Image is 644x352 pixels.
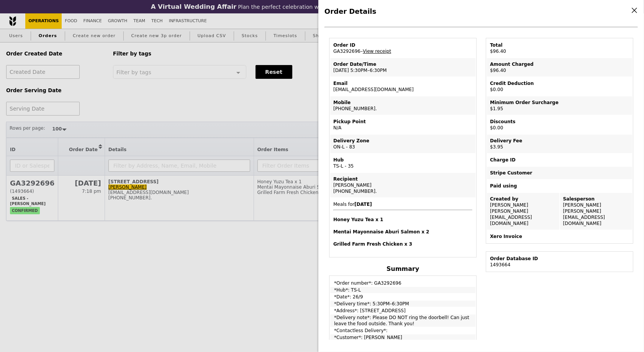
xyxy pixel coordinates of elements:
td: GA3292696 [330,39,475,57]
td: [PHONE_NUMBER]. [330,96,475,115]
td: *Date*: 26/9 [330,294,475,300]
div: Xero Invoice [490,233,629,240]
div: Stripe Customer [490,170,629,176]
td: *Hub*: TS-L [330,287,475,293]
div: Credit Deduction [490,80,629,86]
td: *Address*: [STREET_ADDRESS] [330,308,475,314]
td: *Order number*: GA3292696 [330,277,475,286]
div: [PHONE_NUMBER]. [333,188,472,194]
span: Order Details [324,7,376,15]
div: [PERSON_NAME] [333,182,472,188]
h4: Honey Yuzu Tea x 1 [333,217,472,223]
div: Paid using [490,183,629,189]
div: Discounts [490,119,629,125]
td: $96.40 [487,39,632,57]
div: Delivery Zone [333,138,472,144]
td: ON-L - 83 [330,135,475,153]
td: N/A [330,116,475,134]
div: Hub [333,157,472,163]
td: [DATE] 5:30PM–6:30PM [330,58,475,77]
span: – [361,49,363,54]
td: *Delivery note*: Please DO NOT ring the doorbell! Can just leave the food outside. Thank you! [330,315,475,327]
div: Created by [490,196,556,202]
td: *Customer*: [PERSON_NAME] [330,334,475,344]
td: $1.95 [487,96,632,115]
h4: Grilled Farm Fresh Chicken x 3 [333,241,472,247]
div: Pickup Point [333,119,472,125]
td: [PERSON_NAME] [PERSON_NAME][EMAIL_ADDRESS][DOMAIN_NAME] [487,193,559,230]
td: 1493664 [487,253,632,271]
div: Email [333,80,472,86]
td: $96.40 [487,58,632,77]
span: Meals for [333,202,472,247]
b: [DATE] [354,202,372,207]
div: Charge ID [490,157,629,163]
div: Delivery Fee [490,138,629,144]
td: TS-L - 35 [330,154,475,172]
div: Order Database ID [490,256,629,262]
div: Recipient [333,176,472,182]
div: Total [490,42,629,48]
td: $0.00 [487,116,632,134]
div: Amount Charged [490,61,629,67]
div: Salesperson [563,196,629,202]
td: *Contactless Delivery*: [330,328,475,334]
td: $0.00 [487,77,632,96]
td: $3.95 [487,135,632,153]
td: *Delivery time*: 5:30PM–6:30PM [330,301,475,307]
div: Order ID [333,42,472,48]
div: Order Date/Time [333,61,472,67]
div: Minimum Order Surcharge [490,99,629,106]
td: [EMAIL_ADDRESS][DOMAIN_NAME] [330,77,475,96]
div: Mobile [333,99,472,106]
h4: Summary [329,265,477,272]
h4: Mentai Mayonnaise Aburi Salmon x 2 [333,229,472,235]
a: View receipt [363,49,391,54]
td: [PERSON_NAME] [PERSON_NAME][EMAIL_ADDRESS][DOMAIN_NAME] [560,193,633,230]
